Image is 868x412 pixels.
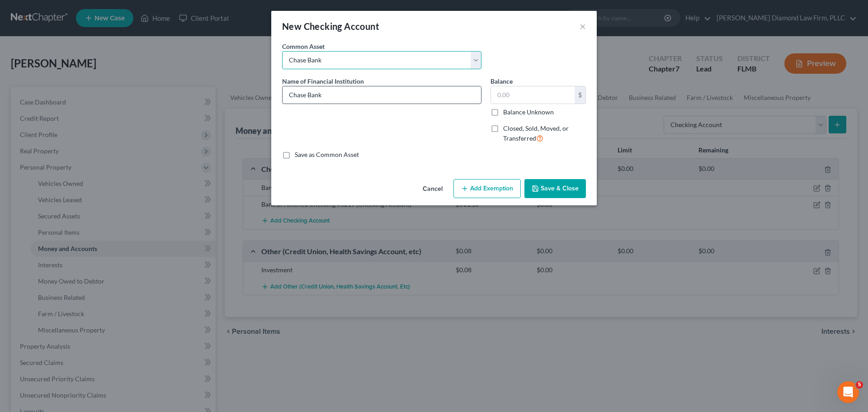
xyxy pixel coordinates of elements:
[282,42,325,51] label: Common Asset
[837,381,859,403] iframe: Intercom live chat
[491,76,513,86] label: Balance
[453,179,521,198] button: Add Exemption
[283,86,481,104] input: Enter name...
[491,86,575,104] input: 0.00
[282,20,379,33] div: New Checking Account
[580,21,586,32] button: ×
[503,124,569,142] span: Closed, Sold, Moved, or Transferred
[503,108,554,117] label: Balance Unknown
[575,86,585,104] div: $
[282,77,364,85] span: Name of Financial Institution
[415,180,450,198] button: Cancel
[295,150,359,159] label: Save as Common Asset
[856,381,863,388] span: 5
[524,179,586,198] button: Save & Close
